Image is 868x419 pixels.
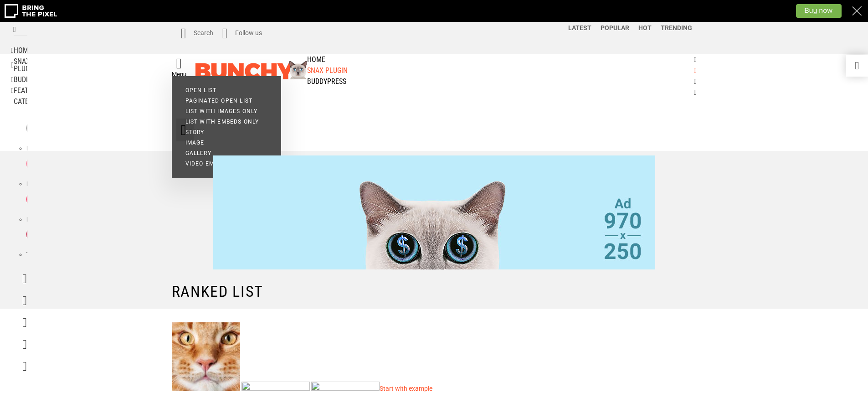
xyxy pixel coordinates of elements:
a: List with Embeds Only [172,117,281,127]
a: Latest [564,25,596,32]
a: Demo switcher [846,55,868,77]
a: Trending [656,25,697,32]
h1: Ranked List [172,283,697,300]
a: Home [172,54,697,65]
a: Category [172,98,697,109]
a: Features [172,87,697,98]
a: Snax Plugin [172,65,697,76]
a: List with Images Only [172,106,281,117]
a: Gallery [172,148,281,159]
button: Search [13,22,14,39]
a: Start with example [380,385,432,392]
a: Story [172,127,281,138]
a: Open List [172,85,281,96]
a: Hot [634,25,656,32]
a: Search [176,22,213,45]
a: Popular [596,25,634,32]
a: Image [172,138,281,148]
a: BuddyPress [172,76,697,87]
a: Paginated Open List [172,96,281,106]
a: Follow us [218,22,262,45]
